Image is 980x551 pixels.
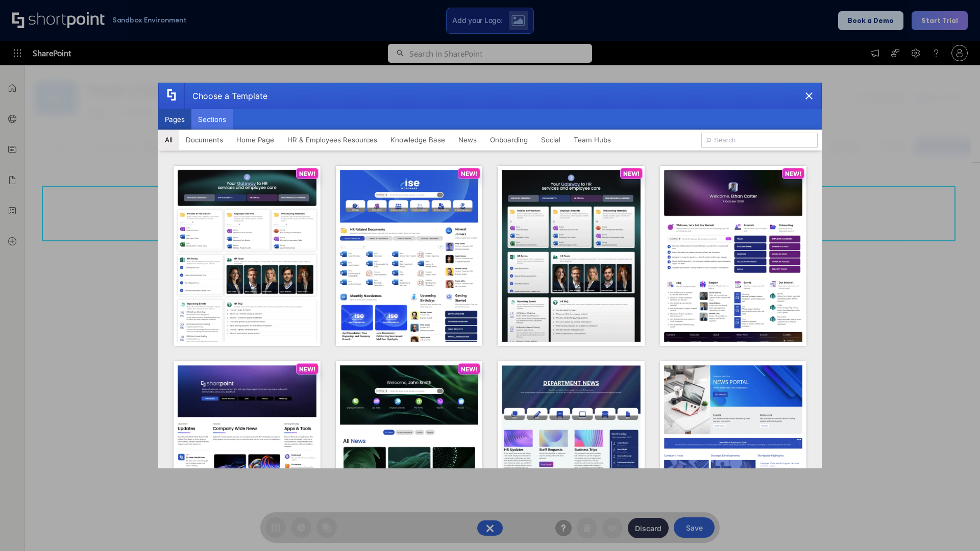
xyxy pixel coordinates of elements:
button: News [452,130,483,150]
button: HR & Employees Resources [281,130,384,150]
button: Social [534,130,567,150]
button: Pages [158,109,191,130]
p: NEW! [461,365,477,373]
p: NEW! [461,170,477,178]
input: Search [701,133,818,148]
button: Onboarding [483,130,534,150]
p: NEW! [623,170,640,178]
button: Team Hubs [567,130,618,150]
button: All [158,130,179,150]
button: Knowledge Base [384,130,452,150]
p: NEW! [299,365,315,373]
p: NEW! [299,170,315,178]
p: NEW! [785,170,801,178]
button: Documents [179,130,230,150]
div: template selector [158,83,822,468]
button: Home Page [230,130,281,150]
div: Choose a Template [184,83,267,109]
iframe: Chat Widget [929,502,980,551]
button: Sections [191,109,233,130]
